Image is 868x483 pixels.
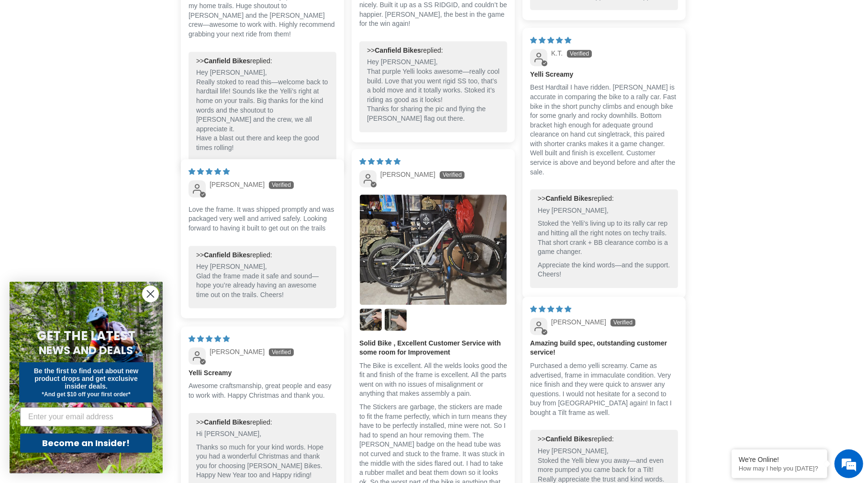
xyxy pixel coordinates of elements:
[20,434,152,453] button: Become an Insider!
[375,46,421,54] b: Canfield Bikes
[739,456,820,463] div: We're Online!
[551,49,563,57] span: K.T.
[31,48,55,72] img: d_696896380_company_1647369064580_696896380
[359,361,507,399] p: The Bike is excellent. All the welds looks good the fit and finish of the frame is excellent. All...
[42,391,130,398] span: *And get $10 off your first order*
[380,171,435,178] span: [PERSON_NAME]
[210,181,265,188] span: [PERSON_NAME]
[56,121,132,218] span: We're online!
[530,36,571,44] span: 5 star review
[189,381,336,400] p: Awesome craftsmanship, great people and easy to work with. Happy Christmas and thank you.
[530,83,678,177] p: Best Hardtail I have ridden. [PERSON_NAME] is accurate in comparing the bike to a rally car. Fast...
[538,435,670,444] div: >> replied:
[530,339,678,357] b: Amazing build spec, outstanding customer service!
[196,443,329,480] p: Thanks so much for your kind words. Hope you had a wonderful Christmas and thank you for choosing...
[157,5,180,28] div: Minimize live chat window
[530,70,678,80] b: Yelli Screamy
[189,205,336,233] p: Love the frame. It was shipped promptly and was packaged very well and arrived safely. Looking fo...
[204,57,250,65] b: Canfield Bikes
[210,348,265,356] span: [PERSON_NAME]
[189,335,230,343] span: 5 star review
[196,429,329,439] p: Hi [PERSON_NAME],
[37,327,135,345] span: GET THE LATEST
[360,309,382,331] img: User picture
[739,465,820,472] p: How may I help you today?
[530,305,571,313] span: 5 star review
[196,262,329,299] p: Hey [PERSON_NAME], Glad the frame made it safe and sound—hope you’re already having an awesome ti...
[196,251,329,260] div: >> replied:
[359,158,401,165] span: 5 star review
[196,68,329,152] p: Hey [PERSON_NAME], Really stoked to read this—welcome back to hardtail life! Sounds like the Yell...
[359,194,507,306] a: Link to user picture 1
[551,318,606,326] span: [PERSON_NAME]
[538,206,670,216] p: Hey [PERSON_NAME],
[545,435,591,443] b: Canfield Bikes
[538,261,670,279] p: Appreciate the kind words—and the support. Cheers!
[142,286,159,302] button: Close dialog
[538,194,670,204] div: >> replied:
[11,53,25,67] div: Navigation go back
[204,251,250,259] b: Canfield Bikes
[204,418,250,426] b: Canfield Bikes
[385,309,407,331] img: User picture
[20,407,152,426] input: Enter your email address
[538,219,670,256] p: Stoked the Yelli’s living up to its rally car rep and hitting all the right notes on techy trails...
[196,418,329,427] div: >> replied:
[5,262,182,295] textarea: Type your message and hit 'Enter'
[359,308,382,331] a: Link to user picture 2
[189,368,336,378] b: Yelli Screamy
[530,361,678,418] p: Purchased a demo yelli screamy. Came as advertised, frame in immaculate condition. Very nice fini...
[359,339,507,357] b: Solid Bike , Excellent Customer Service with some room for Improvement
[384,308,407,331] a: Link to user picture 3
[39,343,134,358] span: NEWS AND DEALS
[64,54,175,66] div: Chat with us now
[360,195,507,305] img: User picture
[196,57,329,66] div: >> replied:
[189,168,230,175] span: 5 star review
[545,195,591,202] b: Canfield Bikes
[34,367,139,390] span: Be the first to find out about new product drops and get exclusive insider deals.
[367,46,500,56] div: >> replied:
[367,57,500,123] p: Hey [PERSON_NAME], That purple Yelli looks awesome—really cool build. Love that you went rigid SS...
